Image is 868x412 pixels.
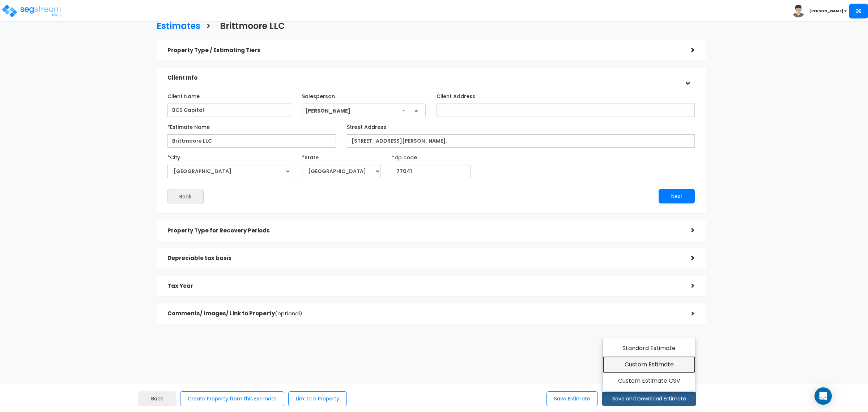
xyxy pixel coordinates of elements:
[302,151,319,161] label: *State
[415,104,418,118] span: ×
[138,391,176,406] a: Back
[603,356,695,373] a: Custom Estimate
[167,255,680,261] h5: Depreciable tax basis
[167,283,680,289] h5: Tax Year
[680,280,695,291] div: >
[602,392,696,406] button: Save and Download Estimate
[167,151,180,161] label: *City
[680,308,695,319] div: >
[659,189,695,203] button: Next
[302,104,425,118] span: Rafael Ferrales
[680,253,695,264] div: >
[180,391,284,406] button: Create Property from this Estimate
[288,391,347,406] button: Link to a Property
[167,90,200,100] label: Client Name
[157,21,200,33] h3: Estimates
[206,21,211,33] h3: >
[151,14,200,36] a: Estimates
[347,121,386,131] label: Street Address
[680,225,695,236] div: >
[302,90,335,100] label: Salesperson
[680,45,695,56] div: >
[1,4,63,18] img: logo_pro_r.png
[214,14,285,36] a: Brittmoore LLC
[167,75,680,81] h5: Client Info
[302,104,426,117] span: Rafael Ferrales
[603,373,695,389] a: Custom Estimate CSV
[392,151,417,161] label: *Zip code
[167,311,680,317] h5: Comments/ Images/ Link to Property
[682,71,693,85] div: >
[220,21,285,33] h3: Brittmoore LLC
[167,47,680,54] h5: Property Type / Estimating Tiers
[437,90,475,100] label: Client Address
[792,5,805,17] img: avatar.png
[167,189,204,204] button: Back
[603,340,695,357] a: Standard Estimate
[275,310,302,317] span: (optional)
[814,387,832,405] div: Open Intercom Messenger
[167,121,210,131] label: *Estimate Name
[809,8,843,14] b: [PERSON_NAME]
[546,391,598,406] button: Save Estimate
[167,228,680,234] h5: Property Type for Recovery Periods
